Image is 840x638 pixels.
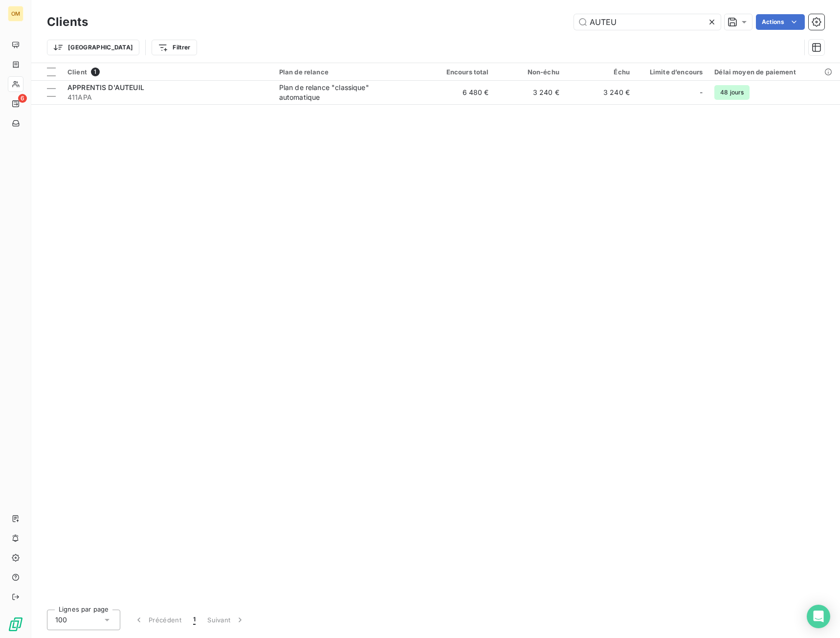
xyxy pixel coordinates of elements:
button: [GEOGRAPHIC_DATA] [47,40,139,55]
div: Échu [571,68,630,76]
div: Non-échu [501,68,559,76]
div: Délai moyen de paiement [714,68,834,76]
span: - [700,88,703,97]
span: 411APA [67,92,267,102]
span: 1 [193,615,196,625]
input: Rechercher [574,14,721,30]
td: 3 240 € [565,81,636,104]
span: 6 [18,94,27,103]
img: Logo LeanPay [8,616,23,632]
div: Plan de relance [279,68,419,76]
div: Plan de relance "classique" automatique [279,83,401,102]
button: Actions [756,14,805,30]
div: OM [8,6,23,22]
button: Suivant [201,610,251,630]
span: 48 jours [714,85,750,100]
div: Open Intercom Messenger [807,605,830,628]
span: Client [67,68,87,76]
button: 1 [187,610,201,630]
span: 100 [55,615,67,625]
td: 3 240 € [495,81,565,104]
div: Encours total [430,68,488,76]
span: 1 [91,68,100,76]
span: APPRENTIS D'AUTEUIL [67,83,144,91]
div: Limite d’encours [641,68,703,76]
td: 6 480 € [424,81,494,104]
h3: Clients [47,13,88,31]
button: Filtrer [152,40,197,55]
button: Précédent [128,610,187,630]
